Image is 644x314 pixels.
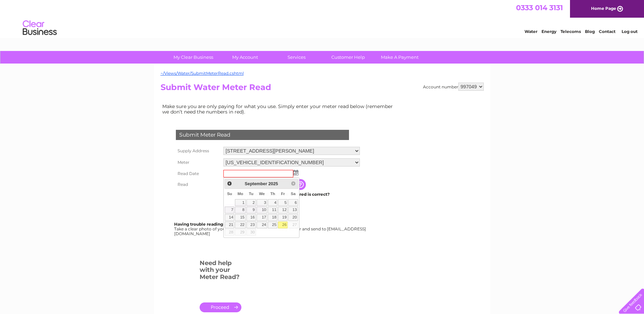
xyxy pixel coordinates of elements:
[268,222,277,228] a: 25
[560,29,581,34] a: Telecoms
[200,258,241,284] h3: Need help with your Meter Read?
[165,51,221,64] a: My Clear Business
[622,29,638,34] a: Log out
[174,179,222,190] th: Read
[222,190,362,199] td: Are you sure the read you have entered is correct?
[278,222,288,228] a: 26
[288,214,298,221] a: 20
[225,180,233,188] a: Prev
[278,214,288,221] a: 19
[245,181,267,186] span: September
[268,199,277,206] a: 4
[200,302,241,312] a: .
[249,192,253,196] span: Tuesday
[541,29,556,34] a: Energy
[293,170,298,175] img: ...
[372,51,428,64] a: Make A Payment
[278,207,288,213] a: 12
[257,222,268,228] a: 24
[235,207,245,213] a: 8
[225,207,234,213] a: 7
[257,199,268,206] a: 3
[235,214,245,221] a: 15
[227,192,232,196] span: Sunday
[423,83,484,91] div: Account number
[295,179,307,190] input: Information
[599,29,615,34] a: Contact
[22,18,57,38] img: logo.png
[516,3,563,12] a: 0333 014 3131
[174,157,222,168] th: Meter
[225,214,234,221] a: 14
[174,222,367,236] div: Take a clear photo of your readings, tell us which supply it's for and send to [EMAIL_ADDRESS][DO...
[235,222,245,228] a: 22
[176,130,349,140] div: Submit Meter Read
[270,192,275,196] span: Thursday
[281,192,285,196] span: Friday
[217,51,273,64] a: My Account
[257,214,268,221] a: 17
[246,207,256,213] a: 9
[225,222,234,228] a: 21
[161,102,398,116] td: Make sure you are only paying for what you use. Simply enter your meter read below (remember we d...
[161,71,244,76] a: ~/Views/Water/SubmitMeterRead.cshtml
[320,51,376,64] a: Customer Help
[268,207,277,213] a: 11
[585,29,595,34] a: Blog
[246,214,256,221] a: 16
[525,29,537,34] a: Water
[174,168,222,179] th: Read Date
[235,199,245,206] a: 1
[288,207,298,213] a: 13
[246,222,256,228] a: 23
[291,192,296,196] span: Saturday
[268,181,278,186] span: 2025
[278,199,288,206] a: 5
[288,199,298,206] a: 6
[174,145,222,157] th: Supply Address
[238,192,243,196] span: Monday
[162,4,483,33] div: Clear Business is a trading name of Verastar Limited (registered in [GEOGRAPHIC_DATA] No. 3667643...
[161,83,484,95] h2: Submit Water Meter Read
[259,192,265,196] span: Wednesday
[269,51,325,64] a: Services
[246,199,256,206] a: 2
[227,181,232,186] span: Prev
[268,214,277,221] a: 18
[174,222,250,227] b: Having trouble reading your meter?
[257,207,268,213] a: 10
